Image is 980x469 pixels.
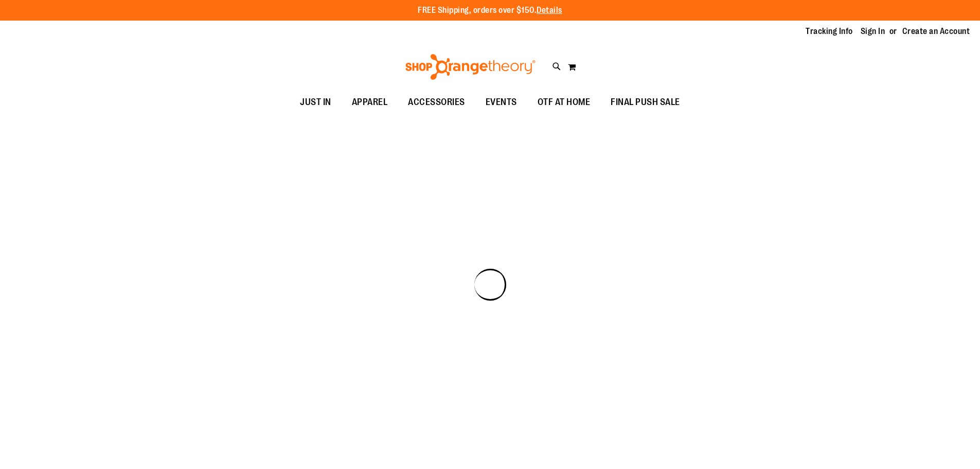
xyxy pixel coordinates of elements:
[290,91,342,114] a: JUST IN
[538,91,591,114] span: OTF AT HOME
[418,5,562,16] p: FREE Shipping, orders over $150.
[861,26,885,37] a: Sign In
[527,91,601,114] a: OTF AT HOME
[342,91,398,114] a: APPAREL
[300,91,331,114] span: JUST IN
[352,91,388,114] span: APPAREL
[611,91,680,114] span: FINAL PUSH SALE
[404,54,537,80] img: Shop Orangetheory
[902,26,970,37] a: Create an Account
[600,91,690,114] a: FINAL PUSH SALE
[475,91,527,114] a: EVENTS
[806,26,853,37] a: Tracking Info
[398,91,475,114] a: ACCESSORIES
[486,91,517,114] span: EVENTS
[537,6,562,15] a: Details
[408,91,465,114] span: ACCESSORIES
